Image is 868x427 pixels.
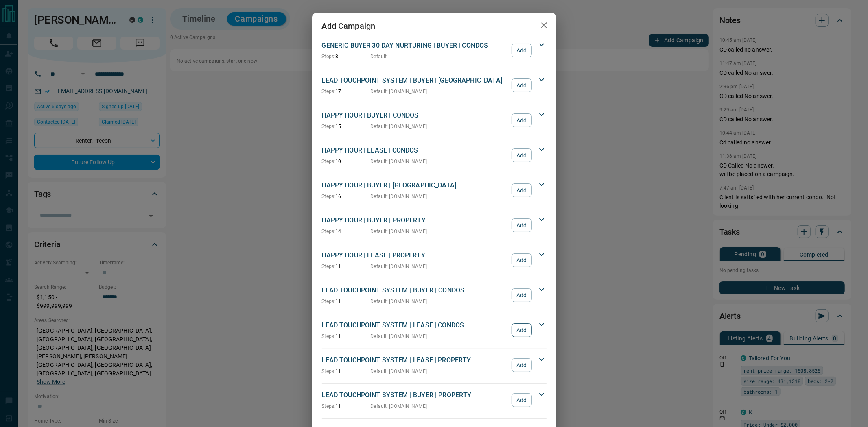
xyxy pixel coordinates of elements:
[322,389,547,412] div: LEAD TOUCHPOINT SYSTEM | BUYER | PROPERTYSteps:11Default: [DOMAIN_NAME]Add
[322,320,508,330] p: LEAD TOUCHPOINT SYSTEM | LEASE | CONDOS
[371,193,427,200] p: Default : [DOMAIN_NAME]
[322,390,508,400] p: LEAD TOUCHPOINT SYSTEM | BUYER | PROPERTY
[322,285,508,295] p: LEAD TOUCHPOINT SYSTEM | BUYER | CONDOS
[371,263,427,270] p: Default : [DOMAIN_NAME]
[322,251,508,260] p: HAPPY HOUR | LEASE | PROPERTY
[512,44,531,57] button: Add
[512,323,531,337] button: Add
[512,253,531,267] button: Add
[322,298,336,304] span: Steps:
[322,54,336,59] span: Steps:
[512,78,531,92] button: Add
[512,393,531,407] button: Add
[512,148,531,162] button: Add
[322,111,508,120] p: HAPPY HOUR | BUYER | CONDOS
[322,333,336,339] span: Steps:
[322,229,336,234] span: Steps:
[322,284,547,307] div: LEAD TOUCHPOINT SYSTEM | BUYER | CONDOSSteps:11Default: [DOMAIN_NAME]Add
[322,123,371,130] p: 15
[512,218,531,232] button: Add
[371,403,427,410] p: Default : [DOMAIN_NAME]
[371,123,427,130] p: Default : [DOMAIN_NAME]
[322,228,371,235] p: 14
[322,263,371,270] p: 11
[512,113,531,127] button: Add
[322,181,508,190] p: HAPPY HOUR | BUYER | [GEOGRAPHIC_DATA]
[322,319,547,342] div: LEAD TOUCHPOINT SYSTEM | LEASE | CONDOSSteps:11Default: [DOMAIN_NAME]Add
[322,354,547,377] div: LEAD TOUCHPOINT SYSTEM | LEASE | PROPERTYSteps:11Default: [DOMAIN_NAME]Add
[322,298,371,305] p: 11
[371,368,427,375] p: Default : [DOMAIN_NAME]
[371,158,427,165] p: Default : [DOMAIN_NAME]
[322,368,336,374] span: Steps:
[371,53,387,60] p: Default
[322,144,547,167] div: HAPPY HOUR | LEASE | CONDOSSteps:10Default: [DOMAIN_NAME]Add
[322,74,547,97] div: LEAD TOUCHPOINT SYSTEM | BUYER | [GEOGRAPHIC_DATA]Steps:17Default: [DOMAIN_NAME]Add
[322,53,371,60] p: 8
[371,88,427,95] p: Default : [DOMAIN_NAME]
[322,403,371,410] p: 11
[322,89,336,94] span: Steps:
[322,179,547,202] div: HAPPY HOUR | BUYER | [GEOGRAPHIC_DATA]Steps:16Default: [DOMAIN_NAME]Add
[322,109,547,132] div: HAPPY HOUR | BUYER | CONDOSSteps:15Default: [DOMAIN_NAME]Add
[371,298,427,305] p: Default : [DOMAIN_NAME]
[322,403,336,409] span: Steps:
[322,193,371,200] p: 16
[322,124,336,129] span: Steps:
[322,249,547,272] div: HAPPY HOUR | LEASE | PROPERTYSteps:11Default: [DOMAIN_NAME]Add
[322,146,508,155] p: HAPPY HOUR | LEASE | CONDOS
[322,264,336,269] span: Steps:
[322,159,336,164] span: Steps:
[512,183,531,197] button: Add
[371,333,427,340] p: Default : [DOMAIN_NAME]
[512,288,531,302] button: Add
[322,194,336,199] span: Steps:
[322,39,547,62] div: GENERIC BUYER 30 DAY NURTURING | BUYER | CONDOSSteps:8DefaultAdd
[322,214,547,237] div: HAPPY HOUR | BUYER | PROPERTYSteps:14Default: [DOMAIN_NAME]Add
[322,158,371,165] p: 10
[322,41,508,50] p: GENERIC BUYER 30 DAY NURTURING | BUYER | CONDOS
[371,228,427,235] p: Default : [DOMAIN_NAME]
[512,358,531,372] button: Add
[322,88,371,95] p: 17
[322,216,508,225] p: HAPPY HOUR | BUYER | PROPERTY
[312,13,385,39] h2: Add Campaign
[322,76,508,85] p: LEAD TOUCHPOINT SYSTEM | BUYER | [GEOGRAPHIC_DATA]
[322,355,508,365] p: LEAD TOUCHPOINT SYSTEM | LEASE | PROPERTY
[322,333,371,340] p: 11
[322,368,371,375] p: 11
